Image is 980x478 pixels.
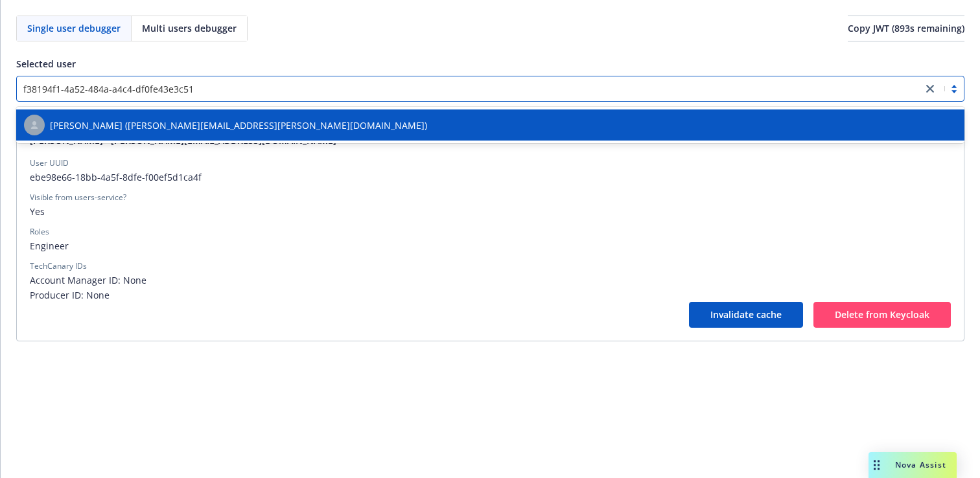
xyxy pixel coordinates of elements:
span: Invalidate cache [710,308,782,321]
a: close [922,81,938,97]
button: Nova Assist [869,452,957,478]
span: Engineer [30,239,951,253]
div: Roles [30,226,49,238]
button: Copy JWT (893s remaining) [848,16,964,41]
span: Delete from Keycloak [835,308,929,321]
div: Drag to move [869,452,885,478]
div: Visible from users-service? [30,192,126,203]
button: Invalidate cache [689,302,803,328]
span: Producer ID: None [30,288,951,302]
span: Yes [30,205,951,218]
div: TechCanary IDs [30,260,87,272]
span: Account Manager ID: None [30,273,951,287]
span: Multi users debugger [142,21,237,35]
button: Delete from Keycloak [813,302,951,328]
div: User UUID [30,157,69,169]
span: Copy JWT ( 893 s remaining) [848,22,964,34]
span: Single user debugger [27,21,121,35]
span: Nova Assist [895,459,946,470]
span: [PERSON_NAME] ([PERSON_NAME][EMAIL_ADDRESS][PERSON_NAME][DOMAIN_NAME]) [50,119,427,132]
span: ebe98e66-18bb-4a5f-8dfe-f00ef5d1ca4f [30,170,951,184]
span: Selected user [16,58,76,70]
